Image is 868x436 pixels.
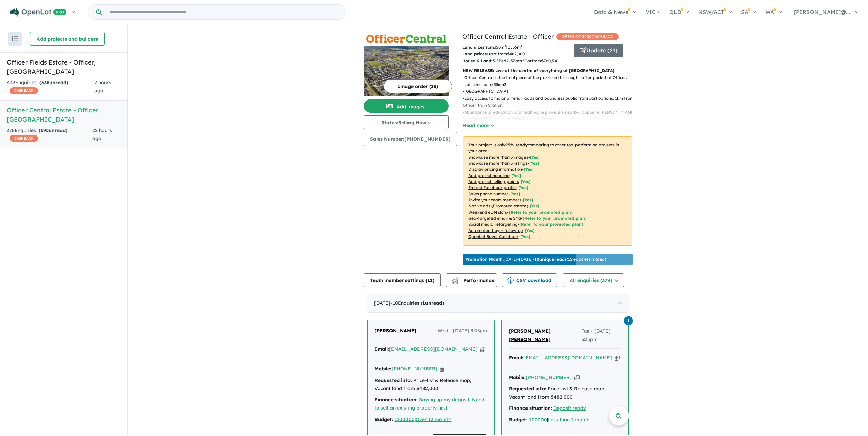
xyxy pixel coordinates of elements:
u: Invite your team members [468,197,521,202]
u: 3-5 [493,58,499,63]
b: 95 % ready [505,142,528,147]
u: Display pricing information [468,167,522,172]
span: [ Yes ] [523,197,533,202]
button: Status:Selling Now [364,115,449,129]
span: 338 [41,79,49,86]
b: 10 unique leads [534,257,567,262]
span: [Yes] [525,228,535,233]
a: [PERSON_NAME] [374,327,416,335]
button: All enquiries (379) [563,273,624,287]
span: [ Yes ] [529,161,539,166]
strong: Finance situation: [509,405,552,411]
div: 378 Enquir ies [7,127,92,143]
button: Add projects and builders [30,32,105,46]
a: [PERSON_NAME] [PERSON_NAME] [509,327,582,344]
p: Your project is only comparing to other top-performing projects in your area: - - - - - - - - - -... [463,136,632,246]
u: Add project selling-points [468,179,519,184]
a: [EMAIL_ADDRESS][DOMAIN_NAME] [389,346,478,352]
u: 536 m [510,44,522,50]
img: download icon [507,277,514,284]
p: - Easy access to major arterial roads and boundless public transport options. 1km from Officer Tr... [463,95,638,109]
p: [DATE] - [DATE] - ( 15 leads estimated) [465,256,606,262]
span: [ Yes ] [524,167,534,172]
span: 195 [40,127,49,133]
img: Officer Central Estate - Officer Logo [366,35,446,42]
span: CASHBACK [10,87,38,94]
button: Copy [440,365,445,373]
strong: Mobile: [509,374,526,380]
u: Add project headline [468,173,510,178]
a: Saving up my deposit, Need to sell an existing property first [374,397,484,411]
button: Add images [364,99,449,113]
span: [ Yes ] [521,179,531,184]
strong: ( unread) [421,300,444,306]
button: Image order (18) [384,79,452,93]
button: Update (21) [574,44,623,57]
span: [ Yes ] [530,155,540,160]
b: Land prices [462,51,487,56]
img: sort.svg [12,36,18,41]
span: OPENLOT $ 200 CASHBACK [556,33,619,40]
p: - Abundance of education and healthcare providers nearby. Opposite [PERSON_NAME][GEOGRAPHIC_DATA]... [463,109,638,123]
button: Copy [480,346,485,353]
input: Try estate name, suburb, builder or developer [103,5,345,19]
a: [PHONE_NUMBER] [526,374,572,380]
span: Wed - [DATE] 3:43pm [438,327,487,335]
span: to [506,44,522,50]
a: Officer Central Estate - Officer LogoOfficer Central Estate - Officer [364,32,449,96]
div: | [374,416,487,424]
sup: 2 [504,44,506,48]
span: [Yes] [520,234,530,239]
span: CASHBACK [10,135,38,142]
strong: Budget: [374,416,393,422]
span: [ Yes ] [511,173,521,178]
button: CSV download [502,273,557,287]
strong: Mobile: [374,366,391,372]
a: 700000 [529,417,547,423]
span: [Refer to your promoted plan] [519,222,583,227]
div: [DATE] [367,294,629,313]
span: 1 [422,300,425,306]
a: [EMAIL_ADDRESS][DOMAIN_NAME] [523,355,612,361]
u: 350 m [494,44,506,50]
u: OpenLot Buyer Cashback [468,234,519,239]
u: Deposit ready [553,405,586,411]
a: 1 [624,316,633,325]
p: Bed Bath Car from [462,58,569,65]
u: Social media retargeting [468,222,518,227]
u: Weekend eDM slots [468,210,507,215]
p: - Officer Central is the final piece of the puzzle in this sought-after pocket of Officer. [463,74,638,81]
h5: Officer Central Estate - Officer , [GEOGRAPHIC_DATA] [7,106,120,124]
b: House & Land: [462,58,493,63]
u: Showcase more than 3 listings [468,161,528,166]
p: - [GEOGRAPHIC_DATA] [463,88,638,95]
strong: ( unread) [39,127,67,133]
div: 443 Enquir ies [7,79,94,95]
span: Tue - [DATE] 3:35pm [582,327,621,344]
span: - 10 Enquir ies [390,300,444,306]
a: Over 12 months [416,416,452,422]
button: Copy [574,374,580,381]
u: $ 482,000 [507,51,525,56]
button: Read more [463,122,495,129]
strong: ( unread) [39,79,68,86]
p: from [462,44,569,51]
span: [PERSON_NAME]@... [794,8,850,15]
span: [Refer to your promoted plan] [523,216,587,221]
u: Geo-targeted email & SMS [468,216,521,221]
a: 1100000 [395,416,415,422]
span: [ Yes ] [518,185,528,190]
u: Automated buyer follow-up [468,228,523,233]
strong: Email: [509,355,523,361]
button: Sales Number:[PHONE_NUMBER] [364,132,457,146]
a: [PHONE_NUMBER] [391,366,437,372]
span: Performance [452,277,494,284]
a: Less than 1 month [548,417,589,423]
u: Showcase more than 3 images [468,155,528,160]
strong: Requested info: [509,386,546,392]
img: Officer Central Estate - Officer [364,46,449,96]
button: Performance [446,273,497,287]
